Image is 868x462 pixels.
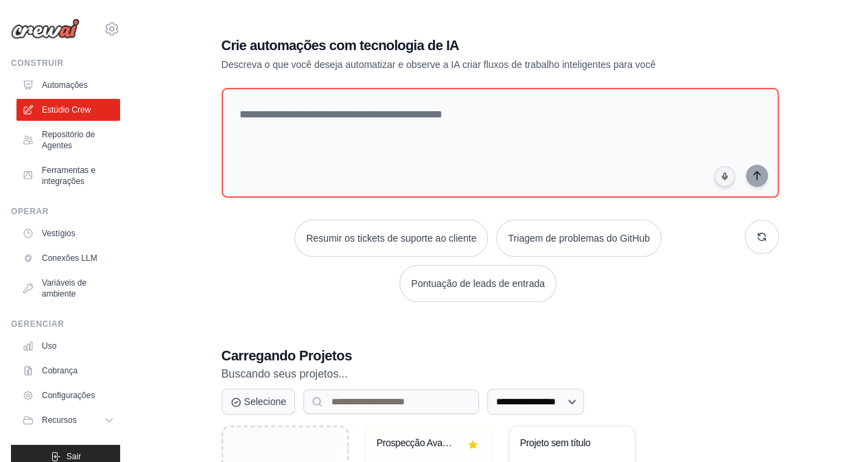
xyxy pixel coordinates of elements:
button: Clique para falar sobre sua ideia de automação [714,166,735,187]
font: Selecione [244,396,287,407]
font: Construir [11,58,64,68]
font: Ferramentas e integrações [42,165,95,186]
a: Estúdio Crew [16,99,120,121]
font: Pontuação de leads de entrada [411,278,545,289]
font: Automações [42,80,88,90]
a: Conexões LLM [16,247,120,269]
font: Cobrança [42,366,78,376]
button: Remover dos favoritos [465,437,480,452]
font: Triagem de problemas do GitHub [508,233,649,244]
font: Uso [42,341,56,351]
a: Configurações [16,384,120,406]
font: Conexões LLM [42,253,97,263]
a: Variáveis ​​de ambiente [16,272,120,305]
a: Ferramentas e integrações [16,159,120,192]
font: Prospecção Avancada Café Le Verdon ... [377,437,543,448]
font: Vestígios [42,229,75,238]
font: Resumir os tickets de suporte ao cliente [306,233,476,244]
font: Gerenciar [11,319,64,329]
a: Repositório de Agentes [16,124,120,157]
font: Crie automações com tecnologia de IA [222,38,459,53]
a: Cobrança [16,360,120,382]
a: Automações [16,74,120,96]
font: Buscando seus projetos... [222,368,348,380]
font: Sair [67,452,81,461]
div: Projeto sem título [520,437,603,450]
button: Recursos [16,409,120,431]
button: Resumir os tickets de suporte ao cliente [294,220,488,257]
a: Vestígios [16,222,120,244]
font: Projeto sem título [520,437,591,448]
font: Recursos [42,415,77,425]
font: Operar [11,207,49,216]
img: Logotipo [11,19,80,39]
font: Configurações [42,391,95,400]
button: Pontuação de leads de entrada [399,265,556,302]
font: Repositório de Agentes [42,130,95,150]
a: Uso [16,335,120,357]
button: Receba novas sugestões [744,220,779,254]
button: Selecione [222,389,296,415]
font: Variáveis ​​de ambiente [42,278,86,299]
div: Prospecção Avancada Café Le Verdon - AI + Métricas + Follow-up [377,437,460,450]
font: Estúdio Crew [42,105,91,115]
font: Carregando Projetos [222,348,352,363]
button: Triagem de problemas do GitHub [496,220,661,257]
font: Descreva o que você deseja automatizar e observe a IA criar fluxos de trabalho inteligentes para ... [222,59,656,70]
